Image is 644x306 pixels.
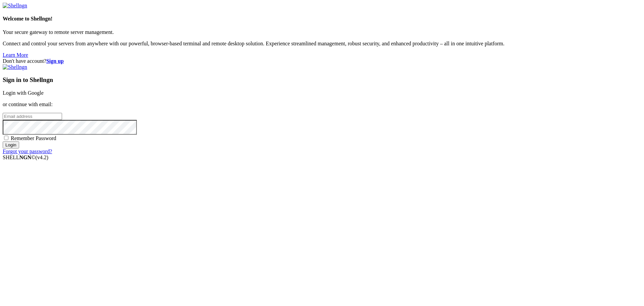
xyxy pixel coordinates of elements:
input: Email address [3,113,62,120]
p: or continue with email: [3,101,641,107]
a: Sign up [46,58,64,64]
a: Forgot your password? [3,148,52,154]
a: Learn More [3,52,28,58]
span: Remember Password [11,135,56,141]
p: Your secure gateway to remote server management. [3,29,641,35]
img: Shellngn [3,64,27,70]
div: Don't have account? [3,58,641,64]
h4: Welcome to Shellngn! [3,16,641,22]
span: 4.2.0 [36,155,49,160]
p: Connect and control your servers from anywhere with our powerful, browser-based terminal and remo... [3,41,641,47]
b: NGN [19,155,32,160]
a: Login with Google [3,90,44,96]
img: Shellngn [3,3,27,9]
input: Login [3,141,19,148]
h3: Sign in to Shellngn [3,76,641,84]
input: Remember Password [4,136,8,140]
span: SHELL © [3,155,48,160]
